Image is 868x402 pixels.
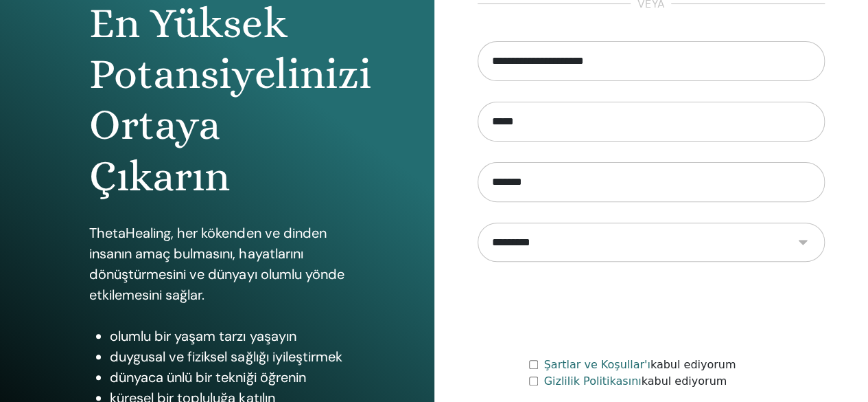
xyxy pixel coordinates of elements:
[89,224,344,304] font: ThetaHealing, her kökenden ve dinden insanın amaç bulmasını, hayatlarını dönüştürmesini ve dünyay...
[110,368,305,386] font: dünyaca ünlü bir tekniği öğrenin
[641,375,727,388] font: kabul ediyorum
[547,282,755,336] iframe: reCAPTCHA
[110,348,342,366] font: duygusal ve fiziksel sağlığı iyileştirmek
[543,358,650,371] a: Şartlar ve Koşullar'ı
[543,375,641,388] a: Gizlilik Politikasını
[650,358,736,371] font: kabul ediyorum
[110,327,296,345] font: olumlu bir yaşam tarzı yaşayın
